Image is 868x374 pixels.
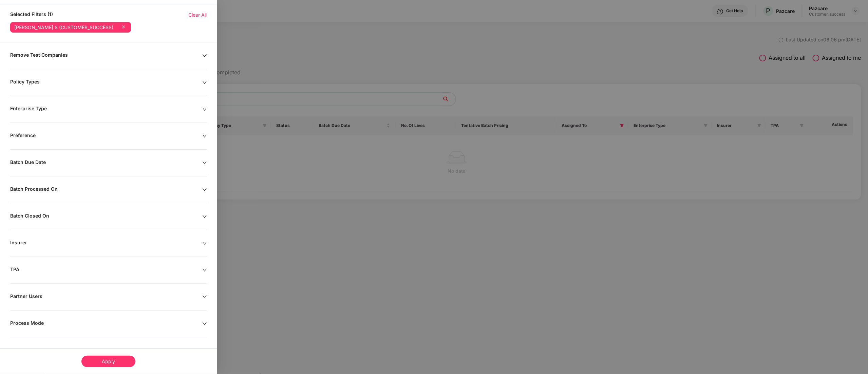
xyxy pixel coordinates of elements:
span: down [202,53,207,58]
span: down [202,214,207,219]
span: Selected Filters (1) [10,11,53,19]
div: Batch Due Date [10,159,202,167]
div: Remove Test Companies [10,52,202,59]
div: Partner Users [10,293,202,301]
div: Batch Closed On [10,213,202,220]
div: TPA [10,266,202,274]
div: [PERSON_NAME] S (CUSTOMER_SUCCESS) [14,25,113,30]
span: down [202,295,207,299]
span: down [202,107,207,112]
div: Batch Processed On [10,186,202,193]
span: down [202,241,207,246]
div: Insurer [10,240,202,247]
div: Policy Types [10,79,202,86]
div: Preference [10,132,202,140]
span: down [202,321,207,326]
span: down [202,134,207,138]
span: down [202,268,207,273]
span: down [202,80,207,85]
span: down [202,161,207,165]
div: Process Mode [10,320,202,328]
span: Clear All [189,11,207,19]
div: Apply [81,356,135,367]
span: down [202,187,207,192]
div: Enterprise Type [10,106,202,113]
